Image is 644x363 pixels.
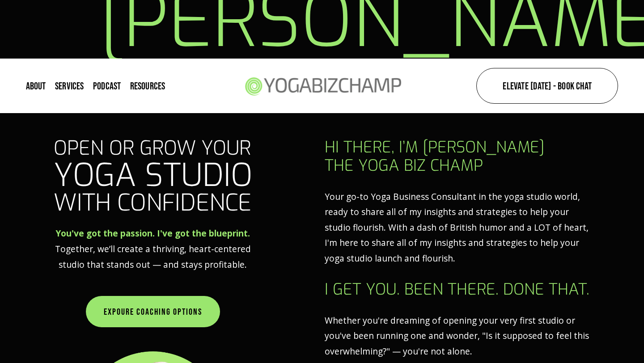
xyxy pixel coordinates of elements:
span: Open or Grow Your [54,135,251,161]
strong: You've got the passion. I've got the blueprint. [55,227,250,239]
span: Yoga Studio [54,154,252,196]
a: Podcast [93,80,121,92]
iframe: chipbot-button-iframe [508,227,642,361]
img: Yoga Biz Champ [239,65,406,106]
span: Resources [130,81,165,91]
a: About [26,80,46,92]
p: Your go-to Yoga Business Consultant in the yoga studio world, ready to share all of my insights a... [325,189,590,266]
a: Elevate [DATE] - Book Chat [476,68,618,104]
span: with Confidence [54,187,251,218]
a: EXPOURE COACHING OPTIONS [86,296,220,327]
p: Together, we’ll create a thriving, heart-centered studio that stands out — and stays profitable. [54,226,252,272]
a: Services [55,80,84,92]
h3: hi there, i’m [PERSON_NAME] the yoga biz champ [325,139,590,174]
a: folder dropdown [130,80,165,92]
h3: i get you. Been there. Done that. [325,281,590,299]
